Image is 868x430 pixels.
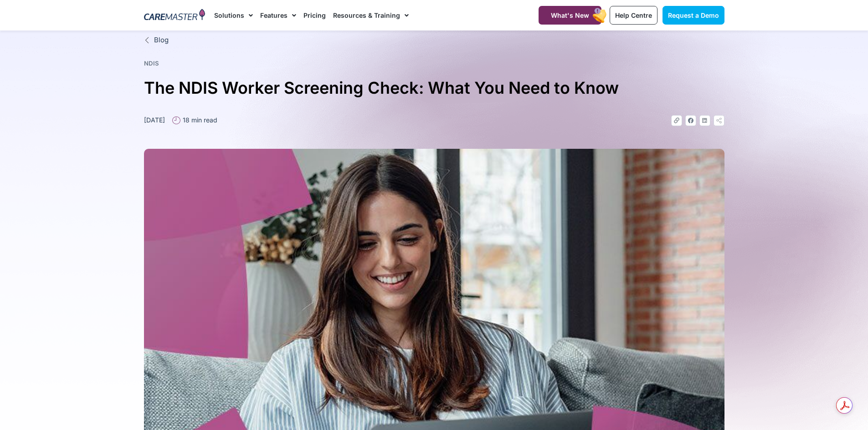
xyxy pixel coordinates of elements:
[551,11,589,19] span: What's New
[180,115,217,125] span: 18 min read
[144,116,165,124] time: [DATE]
[615,11,652,19] span: Help Centre
[610,6,657,25] a: Help Centre
[144,60,159,67] a: NDIS
[144,35,724,46] a: Blog
[539,6,601,25] a: What's New
[668,11,719,19] span: Request a Demo
[152,35,169,46] span: Blog
[663,6,724,25] a: Request a Demo
[144,75,724,101] h1: The NDIS Worker Screening Check: What You Need to Know
[144,9,205,22] img: CareMaster Logo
